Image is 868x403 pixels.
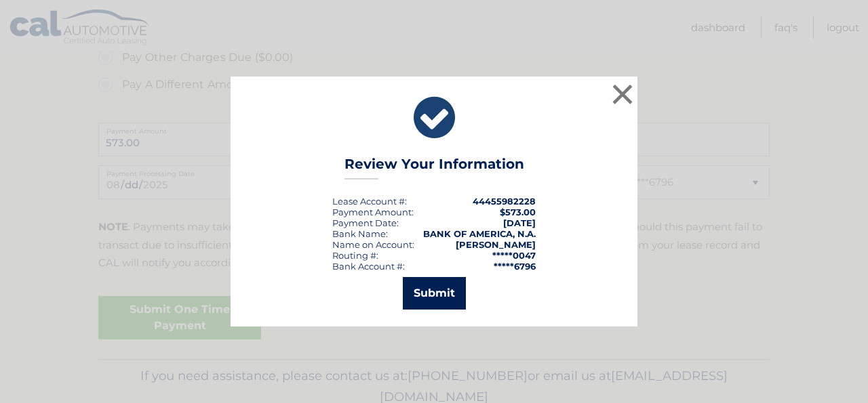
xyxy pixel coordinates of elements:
[344,156,524,179] h3: Review Your Information
[423,228,536,239] strong: BANK OF AMERICA, N.A.
[473,196,536,207] strong: 44455982228
[503,217,536,228] span: [DATE]
[332,217,397,228] span: Payment Date
[500,207,536,217] span: $573.00
[332,196,407,207] div: Lease Account #:
[332,239,414,250] div: Name on Account:
[456,239,536,250] strong: [PERSON_NAME]
[332,217,399,228] div: :
[332,207,414,217] div: Payment Amount:
[609,81,636,108] button: ×
[332,250,378,261] div: Routing #:
[332,228,388,239] div: Bank Name:
[332,261,405,272] div: Bank Account #:
[403,277,466,310] button: Submit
